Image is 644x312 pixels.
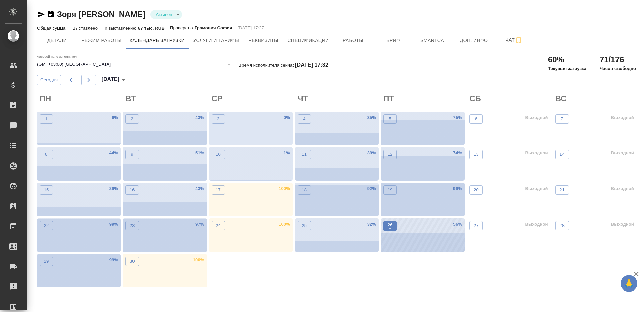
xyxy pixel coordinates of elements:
p: 17 [216,187,221,193]
h2: СР [212,93,293,104]
p: 43 % [195,185,204,192]
p: 32 % [367,221,376,228]
button: 4 [298,114,311,124]
p: 7 [561,116,563,122]
span: Реквизиты [247,36,279,45]
p: 35 % [367,114,376,121]
span: Доп. инфо [458,36,490,45]
button: 21 [555,185,569,195]
h2: 60% [548,54,586,65]
p: 97 % [195,221,204,228]
p: 24 [216,222,221,229]
p: 51 % [195,150,204,157]
button: 1 [40,114,53,124]
label: Часовой пояс исполнителя [37,55,79,58]
p: 6 [475,116,477,122]
p: Выходной [611,221,634,228]
p: 25 [302,222,307,229]
p: 29 [44,258,49,265]
p: 75 % [453,114,462,121]
a: Зоря [PERSON_NAME] [57,10,145,19]
p: 8 [45,151,47,158]
button: 11 [298,150,311,159]
p: Выходной [525,221,548,228]
button: 16 [125,185,139,195]
p: [DATE] 17:27 [238,25,264,31]
button: 23 [125,221,139,230]
span: Спецификации [287,36,329,45]
button: 17 [212,185,225,195]
span: Услуги и тарифы [193,36,239,45]
button: 10 [212,150,225,159]
p: 23 [130,222,135,229]
p: 92 % [367,185,376,192]
div: Активен [150,10,182,19]
p: 1 [45,116,47,122]
p: 99 % [109,257,118,263]
p: 16 [130,187,135,193]
p: 3 [217,116,219,122]
h2: ПТ [383,93,465,104]
p: 39 % [367,150,376,157]
p: 43 % [195,114,204,121]
span: Детали [41,36,73,45]
p: К выставлению [105,26,138,31]
p: 30 [130,258,135,265]
button: 15 [40,185,53,195]
p: Текущая загрузка [548,65,586,72]
span: Smartcat [418,36,450,45]
button: 8 [40,150,53,159]
button: 25 [298,221,311,230]
p: 5 [389,116,391,122]
p: Время исполнителя сейчас [238,63,328,68]
button: 19 [383,185,397,195]
p: 15 [44,187,49,193]
p: 4 [303,116,305,122]
button: 24 [212,221,225,230]
p: 14 [559,151,565,158]
h2: ПН [40,93,121,104]
p: 19 [388,187,393,193]
button: 13 [469,150,483,159]
button: Сегодня [37,75,61,85]
p: Грамович София [195,25,232,31]
p: 26 [388,222,393,228]
button: 🙏 [621,275,637,292]
button: 3 [212,114,225,124]
p: 6 % [112,114,118,121]
button: 14 [555,150,569,159]
h2: ЧТ [298,93,379,104]
p: Выходной [525,114,548,121]
span: Режим работы [81,36,122,45]
button: 12 [383,150,397,159]
p: Выходной [611,185,634,192]
button: 7 [555,114,569,124]
button: 20 [469,185,483,195]
span: Чат [498,36,530,44]
p: 27 [474,222,479,229]
p: 56 % [453,221,462,228]
p: 100 % [279,185,290,192]
p: 44 % [109,150,118,157]
p: 18 [302,187,307,193]
p: Выходной [611,114,634,121]
p: 28 [559,222,565,229]
p: Выходной [525,150,548,157]
p: 21 [559,187,565,193]
button: 5 [383,114,397,124]
button: Активен [154,12,174,17]
h2: ВТ [125,93,207,104]
p: • [388,225,393,232]
span: Календарь загрузки [130,36,185,45]
h2: СБ [469,93,550,104]
p: 22 [44,222,49,229]
button: 30 [125,257,139,266]
button: 6 [469,114,483,124]
p: Выходной [611,150,634,157]
p: 99 % [109,221,118,228]
p: 20 [474,187,479,193]
p: Часов свободно [600,65,636,72]
p: 99 % [453,185,462,192]
p: 1 % [284,150,290,157]
button: 2 [125,114,139,124]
